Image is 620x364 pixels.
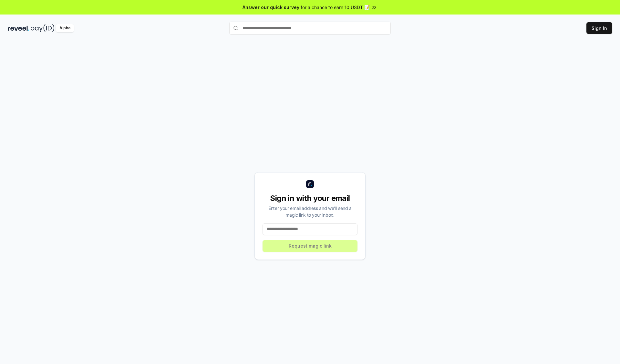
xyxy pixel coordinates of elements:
span: for a chance to earn 10 USDT 📝 [301,4,370,11]
button: Sign In [586,22,612,34]
img: pay_id [31,24,55,32]
img: logo_small [306,180,314,188]
span: Answer our quick survey [243,4,299,11]
div: Alpha [56,24,74,32]
div: Enter your email address and we’ll send a magic link to your inbox. [263,205,357,218]
img: reveel_dark [8,24,29,32]
div: Sign in with your email [263,193,357,203]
